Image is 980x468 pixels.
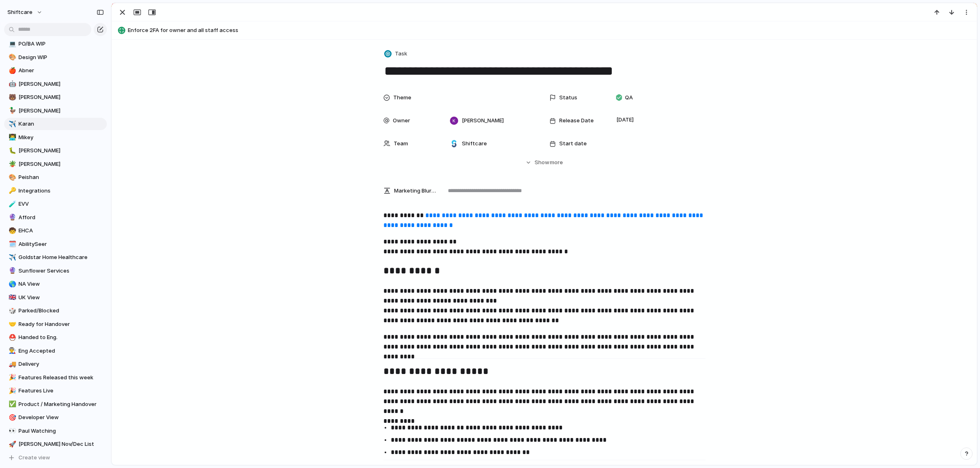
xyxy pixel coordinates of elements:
span: [PERSON_NAME] [18,93,104,101]
span: Owner [393,117,410,125]
span: EVV [18,200,104,208]
div: 🚚 [9,360,14,369]
span: Peishan [18,173,104,181]
button: ✈️ [7,120,16,128]
span: PO/BA WIP [18,40,104,48]
a: ✅Product / Marketing Handover [4,398,107,411]
div: 🚚Delivery [4,358,107,370]
span: Afford [18,213,104,222]
span: [PERSON_NAME] [18,160,104,168]
a: 👨‍🏭Eng Accepted [4,345,107,357]
span: [PERSON_NAME] [18,107,104,115]
button: Showmore [383,155,706,170]
div: 🎉 [9,373,14,382]
div: 🚀[PERSON_NAME] Nov/Dec List [4,438,107,450]
a: ✈️Goldstar Home Healthcare [4,251,107,264]
button: 🧪 [7,200,16,208]
span: Design WIP [18,53,104,62]
button: 🦆 [7,107,16,115]
div: 🎉Features Released this week [4,372,107,384]
span: NA View [18,280,104,288]
a: 🔮Afford [4,211,107,224]
span: Marketing Blurb (15-20 Words) [394,187,436,195]
button: 🔮 [7,267,16,275]
div: ⛑️ [9,333,14,342]
span: Features Live [18,387,104,395]
span: QA [625,94,633,102]
a: 🦆[PERSON_NAME] [4,105,107,117]
button: 🤝 [7,320,16,328]
span: more [550,158,563,167]
span: Handed to Eng. [18,333,104,342]
div: 🤖 [9,79,14,89]
button: 👨‍🏭 [7,347,16,355]
button: 🎉 [7,374,16,382]
a: ⛑️Handed to Eng. [4,331,107,344]
span: Mikey [18,133,104,142]
button: 👨‍💻 [7,133,16,142]
span: Show [535,158,549,167]
span: Goldstar Home Healthcare [18,253,104,262]
button: 🚀 [7,440,16,448]
span: Team [394,140,408,148]
div: ✅ [9,399,14,409]
a: 🔑Integrations [4,185,107,197]
span: shiftcare [7,8,32,16]
div: 🧪 [9,200,14,209]
div: 🎯 [9,413,14,422]
a: 💻PO/BA WIP [4,38,107,50]
span: Developer View [18,413,104,422]
div: 👀 [9,426,14,436]
span: Task [395,50,407,58]
button: 👀 [7,427,16,435]
span: Features Released this week [18,374,104,382]
a: 🧒EHCA [4,225,107,237]
div: 🎲Parked/Blocked [4,305,107,317]
div: ✈️Karan [4,118,107,130]
div: 🪴 [9,159,14,169]
a: 👨‍💻Mikey [4,131,107,144]
span: Abner [18,67,104,75]
button: Enforce 2FA for owner and all staff access [115,24,973,37]
div: 👨‍🏭 [9,346,14,356]
button: 🪴 [7,160,16,168]
span: Integrations [18,187,104,195]
button: 🎨 [7,53,16,62]
div: 💻 [9,39,14,49]
a: 🐛[PERSON_NAME] [4,145,107,157]
button: 🐻 [7,93,16,101]
span: Paul Watching [18,427,104,435]
div: 🐻 [9,93,14,102]
span: Ready for Handover [18,320,104,328]
span: Karan [18,120,104,128]
a: 🪴[PERSON_NAME] [4,158,107,170]
span: Delivery [18,360,104,368]
span: Release Date [559,117,594,125]
div: 🔑 [9,186,14,195]
span: Shiftcare [462,140,487,148]
div: 🔮Sunflower Services [4,265,107,277]
span: Create view [18,454,50,462]
button: 🐛 [7,147,16,155]
button: 🌎 [7,280,16,288]
button: 🎲 [7,307,16,315]
span: [PERSON_NAME] [18,80,104,88]
a: 🗓️AbilitySeer [4,238,107,250]
div: 🌎NA View [4,278,107,290]
div: 🚀 [9,440,14,449]
span: Product / Marketing Handover [18,400,104,408]
button: ✈️ [7,253,16,262]
span: Parked/Blocked [18,307,104,315]
div: 👨‍💻 [9,133,14,142]
span: Status [559,94,577,102]
a: 🧪EVV [4,198,107,210]
a: 🤝Ready for Handover [4,318,107,330]
button: 🔑 [7,187,16,195]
